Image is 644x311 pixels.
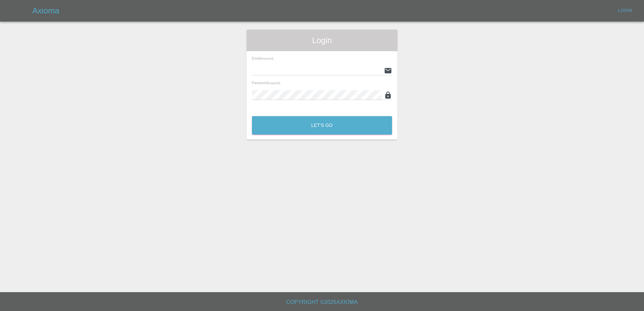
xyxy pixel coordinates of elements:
[252,56,273,60] span: Email
[261,57,273,60] small: (required)
[614,5,636,16] a: Login
[5,298,639,307] h6: Copyright © 2025 Axioma
[252,116,392,135] button: Let's Go
[268,82,280,85] small: (required)
[32,5,59,16] h5: Axioma
[252,81,280,85] span: Password
[252,35,392,46] span: Login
